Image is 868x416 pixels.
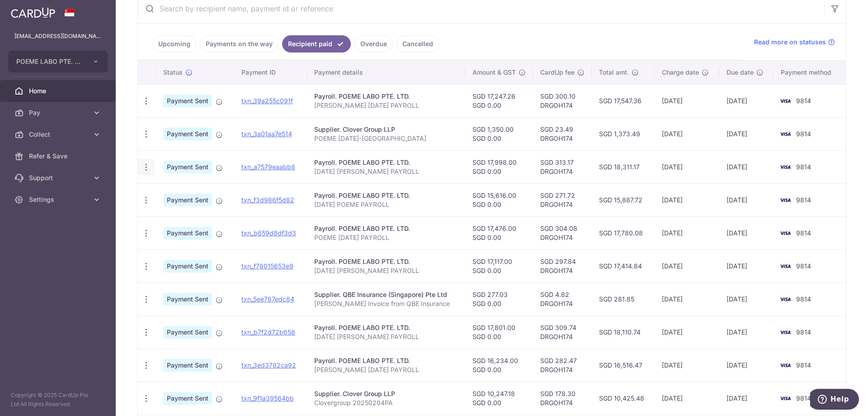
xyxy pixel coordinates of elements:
td: [DATE] [719,249,774,282]
iframe: Opens a widget where you can find more information [810,389,859,411]
span: Payment Sent [163,392,212,405]
td: [DATE] [655,84,719,117]
img: Bank Card [776,294,794,305]
p: [EMAIL_ADDRESS][DOMAIN_NAME] [14,32,101,41]
td: SGD 17,780.08 [592,216,655,249]
td: [DATE] [655,183,719,216]
span: Status [163,68,183,77]
img: Bank Card [776,96,794,106]
span: 9814 [796,394,811,402]
span: Settings [29,195,89,204]
td: [DATE] [719,382,774,415]
td: [DATE] [719,316,774,349]
td: [DATE] [719,84,774,117]
p: POEME [DATE]-[GEOGRAPHIC_DATA] [314,134,458,143]
div: Payroll. POEME LABO PTE. LTD. [314,92,458,101]
td: SGD 17,998.00 SGD 0.00 [465,150,533,183]
div: Supplier. Clover Group LLP [314,389,458,398]
td: [DATE] [655,316,719,349]
span: 9814 [796,262,811,270]
a: txn_5ee787edc84 [241,295,294,303]
span: Collect [29,130,89,139]
img: Bank Card [776,393,794,404]
div: Payroll. POEME LABO PTE. LTD. [314,257,458,266]
td: [DATE] [719,349,774,382]
td: SGD 15,616.00 SGD 0.00 [465,183,533,216]
td: SGD 1,350.00 SGD 0.00 [465,117,533,150]
td: [DATE] [655,349,719,382]
span: 9814 [796,97,811,105]
span: Payment Sent [163,260,212,273]
p: [DATE] [PERSON_NAME] PAYROLL [314,266,458,275]
span: Payment Sent [163,95,212,107]
td: SGD 16,234.00 SGD 0.00 [465,349,533,382]
a: Read more on statuses [754,38,835,47]
td: SGD 277.03 SGD 0.00 [465,282,533,316]
td: SGD 271.72 DRGOH174 [533,183,592,216]
p: POEME [DATE] PAYROLL [314,233,458,242]
p: [PERSON_NAME] [DATE] PAYROLL [314,101,458,110]
td: SGD 17,117.00 SGD 0.00 [465,249,533,282]
a: txn_b659d8df3d3 [241,229,296,237]
img: CardUp [11,7,55,18]
img: Bank Card [776,195,794,206]
span: Payment Sent [163,359,212,372]
img: Bank Card [776,360,794,371]
td: SGD 10,425.48 [592,382,655,415]
img: Bank Card [776,327,794,338]
span: Payment Sent [163,128,212,140]
img: Bank Card [776,129,794,139]
span: POEME LABO PTE. LTD. [16,57,83,66]
span: CardUp fee [540,68,575,77]
span: Payment Sent [163,194,212,206]
td: SGD 178.30 DRGOH174 [533,382,592,415]
p: [DATE] [PERSON_NAME] PAYROLL [314,167,458,176]
td: [DATE] [719,282,774,316]
div: Supplier. QBE Insurance (Singapore) Pte Ltd [314,290,458,299]
div: Payroll. POEME LABO PTE. LTD. [314,224,458,233]
td: SGD 17,801.00 SGD 0.00 [465,316,533,349]
a: txn_b7f2d72b656 [241,328,295,336]
span: Due date [726,68,754,77]
div: Payroll. POEME LABO PTE. LTD. [314,356,458,365]
div: Supplier. Clover Group LLP [314,125,458,134]
span: Read more on statuses [754,38,826,47]
span: 9814 [796,163,811,171]
span: Payment Sent [163,293,212,306]
img: Bank Card [776,228,794,239]
img: Bank Card [776,261,794,272]
td: [DATE] [719,150,774,183]
span: 9814 [796,361,811,369]
span: Charge date [662,68,699,77]
a: txn_39a255c091f [241,97,293,105]
p: Clovergroup 20250204PA [314,398,458,407]
th: Payment details [307,61,465,84]
span: 9814 [796,130,811,138]
span: Pay [29,108,89,117]
td: [DATE] [719,183,774,216]
div: Payroll. POEME LABO PTE. LTD. [314,323,458,332]
td: SGD 281.85 [592,282,655,316]
span: Amount & GST [472,68,516,77]
span: Home [29,86,89,96]
td: SGD 23.49 DRGOH174 [533,117,592,150]
td: [DATE] [719,117,774,150]
td: [DATE] [655,150,719,183]
a: Upcoming [152,35,196,53]
td: SGD 282.47 DRGOH174 [533,349,592,382]
td: SGD 10,247.18 SGD 0.00 [465,382,533,415]
a: Overdue [354,35,393,53]
div: Payroll. POEME LABO PTE. LTD. [314,158,458,167]
a: txn_a7579eaabb8 [241,163,295,171]
a: txn_3ed3782ca92 [241,361,296,369]
a: Recipient paid [282,35,351,53]
td: [DATE] [655,282,719,316]
td: SGD 313.17 DRGOH174 [533,150,592,183]
a: Payments on the way [200,35,278,53]
span: Payment Sent [163,227,212,239]
button: POEME LABO PTE. LTD. [8,51,108,72]
td: [DATE] [655,216,719,249]
span: 9814 [796,196,811,204]
a: txn_f78015653e9 [241,262,293,270]
td: [DATE] [655,249,719,282]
